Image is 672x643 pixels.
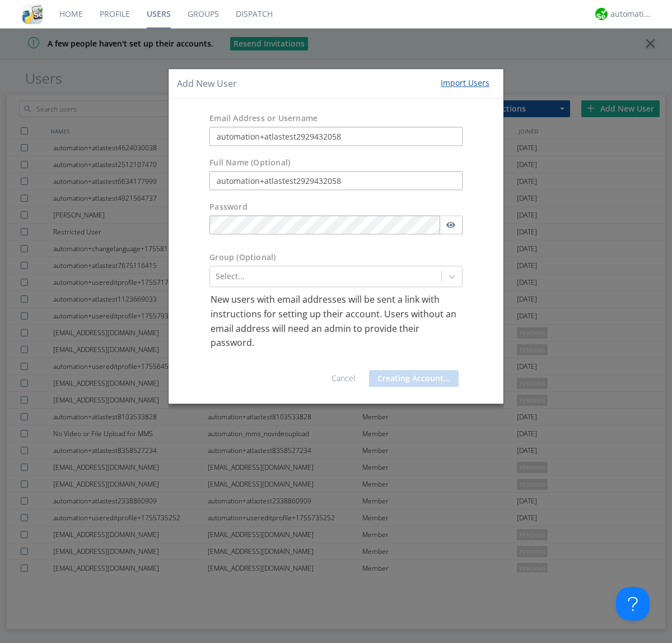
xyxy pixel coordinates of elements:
[211,293,461,350] p: New users with email addresses will be sent a link with instructions for setting up their account...
[209,127,463,146] input: e.g. email@address.com, Housekeeping1
[332,373,355,383] a: Cancel
[22,4,43,24] img: cddb5a64eb264b2086981ab96f4c1ba7
[610,8,652,20] div: automation+atlas
[209,202,248,213] label: Password
[209,158,290,169] label: Full Name (Optional)
[209,252,276,263] label: Group (Optional)
[177,77,237,90] h4: Add New User
[369,370,459,387] button: Creating Account...
[595,8,608,20] img: d2d01cd9b4174d08988066c6d424eccd
[209,172,463,191] input: Julie Appleseed
[441,77,489,89] div: Import Users
[209,113,318,124] label: Email Address or Username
